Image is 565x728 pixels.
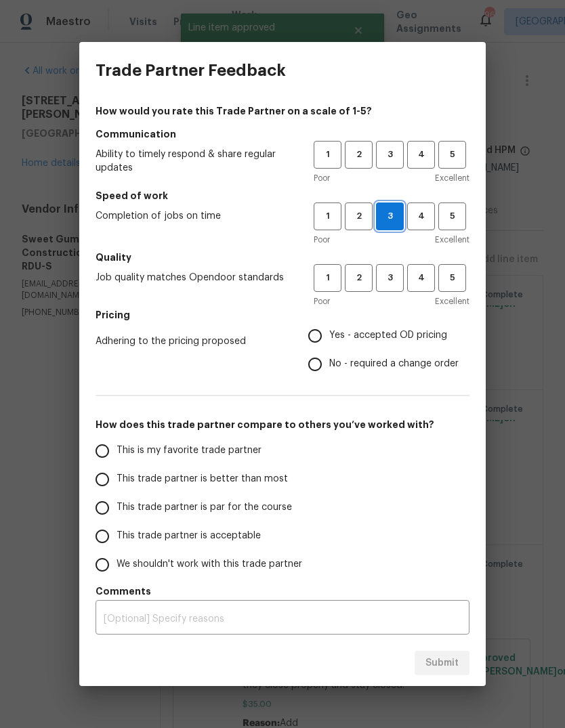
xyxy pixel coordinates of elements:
div: How does this trade partner compare to others you’ve worked with? [96,437,469,579]
span: This is my favorite trade partner [117,444,261,458]
span: Excellent [435,233,469,247]
span: Completion of jobs on time [96,209,292,223]
button: 3 [376,202,404,230]
button: 3 [376,141,404,169]
span: 4 [409,147,434,163]
span: 5 [440,209,465,224]
span: 2 [346,209,371,224]
span: 3 [377,147,402,163]
button: 2 [345,264,373,292]
span: Excellent [435,295,469,308]
span: 1 [315,147,340,163]
span: 1 [315,209,340,224]
span: Ability to timely respond & share regular updates [96,148,292,175]
span: Poor [314,295,330,308]
span: 4 [409,209,434,224]
span: 4 [409,270,434,286]
span: Poor [314,171,330,185]
span: Excellent [435,171,469,185]
button: 2 [345,141,373,169]
span: This trade partner is par for the course [117,500,292,515]
button: 1 [314,141,341,169]
button: 4 [407,141,435,169]
h5: Communication [96,127,469,141]
span: 3 [377,209,403,224]
button: 5 [438,141,466,169]
h5: Pricing [96,308,469,322]
span: 2 [346,147,371,163]
span: Poor [314,233,330,247]
button: 5 [438,264,466,292]
button: 5 [438,202,466,230]
button: 1 [314,202,341,230]
span: No - required a change order [329,357,459,371]
h3: Trade Partner Feedback [96,61,286,80]
button: 2 [345,202,373,230]
h5: How does this trade partner compare to others you’ve worked with? [96,418,469,431]
h5: Speed of work [96,189,469,202]
span: Job quality matches Opendoor standards [96,271,292,284]
h5: Comments [96,584,469,598]
button: 4 [407,264,435,292]
span: Adhering to the pricing proposed [96,335,287,348]
span: 1 [315,270,340,286]
span: 3 [377,270,402,286]
span: This trade partner is acceptable [117,529,261,543]
h5: Quality [96,251,469,264]
span: Yes - accepted OD pricing [329,328,447,343]
span: 5 [440,270,465,286]
span: 5 [440,147,465,163]
button: 3 [376,264,404,292]
span: This trade partner is better than most [117,472,288,486]
div: Pricing [308,322,469,379]
button: 1 [314,264,341,292]
span: 2 [346,270,371,286]
button: 4 [407,202,435,230]
span: We shouldn't work with this trade partner [117,557,302,572]
h4: How would you rate this Trade Partner on a scale of 1-5? [96,104,469,118]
